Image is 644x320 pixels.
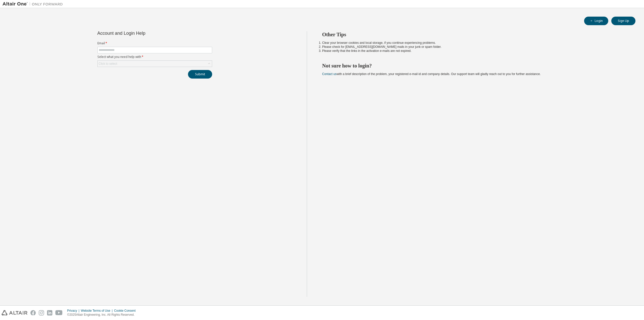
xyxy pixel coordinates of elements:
div: Click to select [98,61,212,67]
img: youtube.svg [55,310,63,315]
img: Altair One [3,2,65,7]
img: instagram.svg [39,310,44,315]
div: Privacy [67,309,81,313]
li: Please verify that the links in the activation e-mails are not expired. [322,49,626,53]
img: altair_logo.svg [2,310,27,315]
div: Website Terms of Use [81,309,114,313]
div: Account and Login Help [97,31,189,35]
div: Click to select [99,62,117,66]
h2: Not sure how to login? [322,62,626,69]
label: Email [97,41,212,45]
img: linkedin.svg [47,310,52,315]
button: Submit [188,70,212,79]
button: Login [584,17,608,25]
label: Select what you need help with [97,55,212,59]
img: facebook.svg [30,310,36,315]
li: Clear your browser cookies and local storage, if you continue experiencing problems. [322,41,626,45]
a: Contact us [322,72,336,76]
div: Cookie Consent [114,309,138,313]
p: © 2025 Altair Engineering, Inc. All Rights Reserved. [67,313,139,317]
h2: Other Tips [322,31,626,38]
li: Please check for [EMAIL_ADDRESS][DOMAIN_NAME] mails in your junk or spam folder. [322,45,626,49]
span: with a brief description of the problem, your registered e-mail id and company details. Our suppo... [322,72,541,76]
button: Sign Up [611,17,635,25]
